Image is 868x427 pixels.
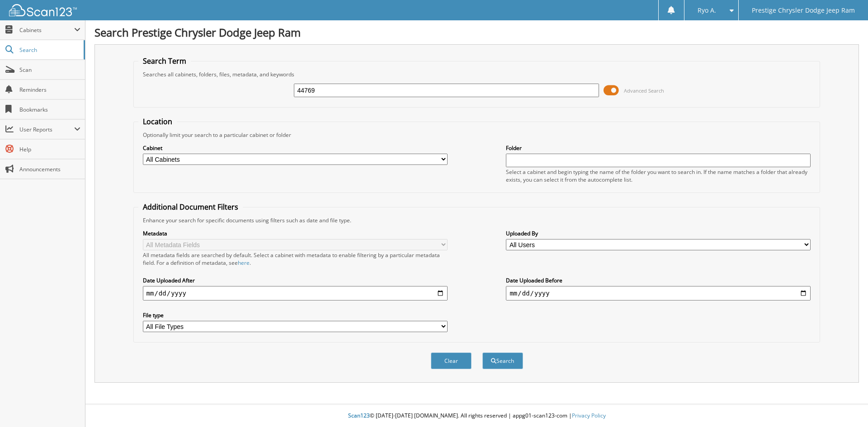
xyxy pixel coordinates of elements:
[19,145,80,153] span: Help
[138,216,816,224] div: Enhance your search for specific documents using filters such as date and file type.
[506,230,811,237] label: Uploaded By
[143,286,448,300] input: start
[138,117,177,127] legend: Location
[19,106,80,113] span: Bookmarks
[138,202,243,212] legend: Additional Document Filters
[19,165,80,173] span: Announcements
[143,230,448,237] label: Metadata
[19,26,74,34] span: Cabinets
[506,144,811,152] label: Folder
[823,384,868,427] iframe: Chat Widget
[138,131,816,139] div: Optionally limit your search to a particular cabinet or folder
[19,86,80,94] span: Reminders
[698,8,716,13] span: Ryo A.
[19,66,80,74] span: Scan
[482,352,523,369] button: Search
[572,412,606,419] a: Privacy Policy
[752,8,855,13] span: Prestige Chrysler Dodge Jeep Ram
[9,4,77,16] img: scan123-logo-white.svg
[143,251,448,267] div: All metadata fields are searched by default. Select a cabinet with metadata to enable filtering b...
[431,352,472,369] button: Clear
[143,311,448,319] label: File type
[19,46,79,54] span: Search
[348,412,370,419] span: Scan123
[143,277,448,284] label: Date Uploaded After
[506,277,811,284] label: Date Uploaded Before
[94,25,859,40] h1: Search Prestige Chrysler Dodge Jeep Ram
[143,144,448,152] label: Cabinet
[238,259,250,267] a: here
[138,70,816,78] div: Searches all cabinets, folders, files, metadata, and keywords
[506,168,811,183] div: Select a cabinet and begin typing the name of the folder you want to search in. If the name match...
[506,286,811,300] input: end
[138,56,191,66] legend: Search Term
[624,87,664,94] span: Advanced Search
[85,405,868,427] div: © [DATE]-[DATE] [DOMAIN_NAME]. All rights reserved | appg01-scan123-com |
[19,126,74,133] span: User Reports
